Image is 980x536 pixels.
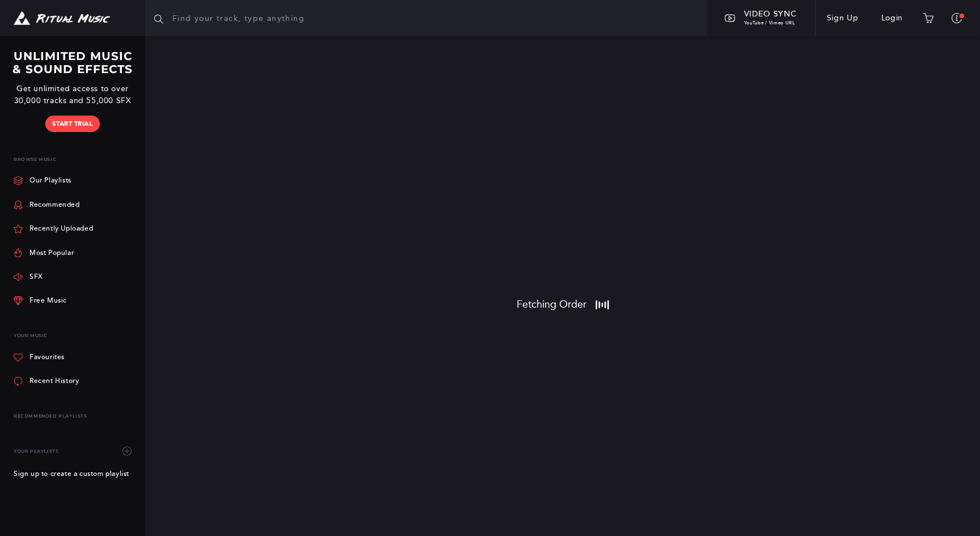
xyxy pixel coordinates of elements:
[744,20,795,25] span: YouTube / Vimeo URL
[517,299,595,310] p: Fetching Order
[816,2,870,34] a: Sign Up
[14,169,71,193] a: Our Playlists
[14,407,136,426] div: Recommended Playlists
[870,2,915,34] a: Login
[14,217,93,241] a: Recently Uploaded
[14,150,136,169] p: Browse Music
[14,463,129,485] a: Sign up to create a custom playlist
[14,440,136,463] div: Your Playlists
[14,265,43,289] a: SFX
[14,289,67,313] a: Free Music
[14,241,74,265] a: Most Popular
[14,11,110,25] img: Ritual Music
[14,326,136,345] p: Your Music
[14,346,65,369] a: Favourites
[14,369,79,393] a: Recent History
[45,116,99,132] a: Start Trial
[9,83,136,107] p: Get unlimited access to over 30,000 tracks and 55,000 SFX
[14,193,80,216] a: Recommended
[9,50,136,76] h3: UNLIMITED MUSIC & SOUND EFFECTS
[744,9,797,19] span: Video Sync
